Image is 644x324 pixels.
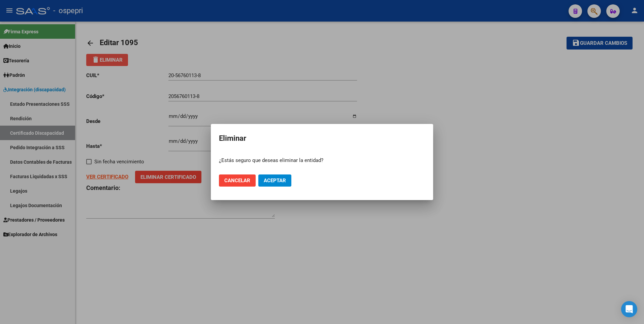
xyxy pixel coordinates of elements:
[258,174,291,187] button: Aceptar
[219,132,425,145] h2: Eliminar
[264,177,286,184] span: Aceptar
[224,177,250,184] span: Cancelar
[621,301,637,317] div: Open Intercom Messenger
[219,157,425,164] p: ¿Estás seguro que deseas eliminar la entidad?
[219,174,256,187] button: Cancelar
